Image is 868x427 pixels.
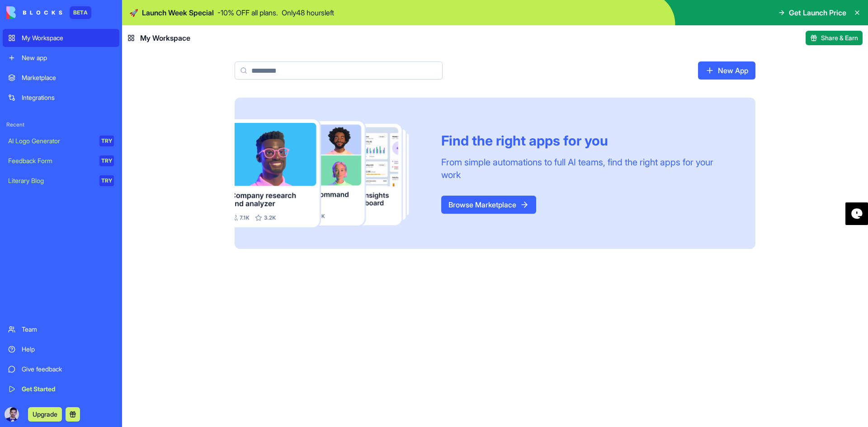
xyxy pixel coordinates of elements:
img: ACg8ocKICH6HMuNiE9wBh7FCDEXcLD68mzPuit5m5c5Q2zh8rtrwsHyg=s96-c [5,407,19,422]
a: Feedback FormTRY [3,152,119,170]
a: Upgrade [28,409,62,418]
a: AI Logo GeneratorTRY [3,132,119,150]
div: Team [22,325,114,334]
a: Integrations [3,89,119,107]
div: Feedback Form [8,156,93,165]
a: My Workspace [3,29,119,47]
p: - 10 % OFF all plans. [217,7,278,18]
div: TRY [99,155,114,166]
div: Find the right apps for you [441,132,734,149]
span: My Workspace [140,33,190,43]
span: Get Launch Price [789,7,846,18]
a: Get Started [3,380,119,398]
div: AI Logo Generator [8,136,93,145]
a: Help [3,340,119,358]
a: Marketplace [3,69,119,87]
a: Give feedback [3,360,119,378]
div: TRY [99,175,114,186]
span: Recent [3,121,119,128]
button: Share & Earn [806,31,863,45]
button: Upgrade [28,407,62,422]
span: Launch Week Special [142,7,214,18]
span: 🚀 [129,7,138,18]
a: New App [698,61,755,80]
a: New app [3,49,119,67]
div: Integrations [22,93,114,102]
a: Literary BlogTRY [3,172,119,190]
div: Get Started [22,385,114,394]
div: My Workspace [22,33,114,42]
img: logo [6,6,62,19]
div: New app [22,53,114,62]
div: BETA [70,6,91,19]
div: TRY [99,136,114,146]
div: Marketplace [22,73,114,82]
img: Frame_181_egmpey.png [235,119,427,227]
div: Help [22,345,114,354]
div: From simple automations to full AI teams, find the right apps for your work [441,156,734,181]
a: Browse Marketplace [441,196,536,214]
p: Only 48 hours left [282,7,334,18]
a: Team [3,320,119,338]
a: BETA [6,6,91,19]
div: Literary Blog [8,176,93,185]
span: Share & Earn [821,33,858,42]
div: Give feedback [22,365,114,374]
